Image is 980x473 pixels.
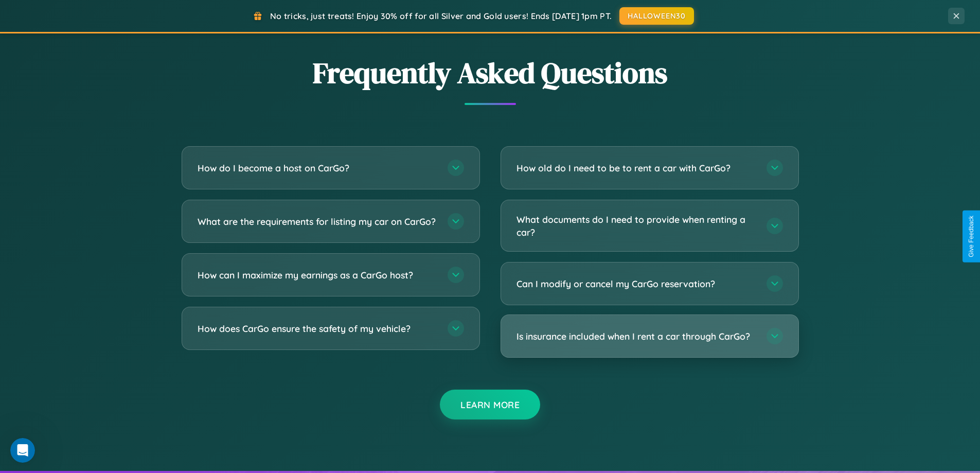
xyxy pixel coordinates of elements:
[198,162,437,174] h3: How do I become a host on CarGo?
[516,330,756,343] h3: Is insurance included when I rent a car through CarGo?
[440,390,540,419] button: Learn More
[516,213,756,238] h3: What documents do I need to provide when renting a car?
[516,162,756,174] h3: How old do I need to be to rent a car with CarGo?
[182,53,799,93] h2: Frequently Asked Questions
[270,11,612,21] span: No tricks, just treats! Enjoy 30% off for all Silver and Gold users! Ends [DATE] 1pm PT.
[10,438,35,463] iframe: Intercom live chat
[619,7,694,25] button: HALLOWEEN30
[968,216,975,257] div: Give Feedback
[198,215,437,228] h3: What are the requirements for listing my car on CarGo?
[516,277,756,290] h3: Can I modify or cancel my CarGo reservation?
[198,322,437,335] h3: How does CarGo ensure the safety of my vehicle?
[198,269,437,282] h3: How can I maximize my earnings as a CarGo host?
